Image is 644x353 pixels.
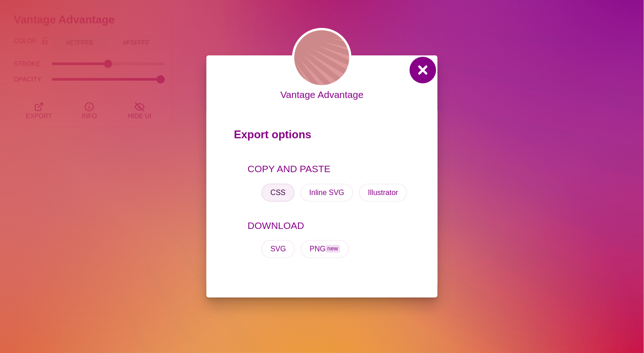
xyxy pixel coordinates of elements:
img: pink lines point to top left [292,28,352,87]
button: CSS [261,184,295,202]
button: Illustrator [359,184,407,202]
p: Export options [234,124,410,150]
button: Inline SVG [300,184,353,202]
button: SVG [261,240,295,258]
p: Vantage Advantage [281,87,364,102]
span: new [325,245,340,253]
p: COPY AND PASTE [248,162,410,176]
p: DOWNLOAD [248,218,410,233]
button: PNGnew [301,240,349,258]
